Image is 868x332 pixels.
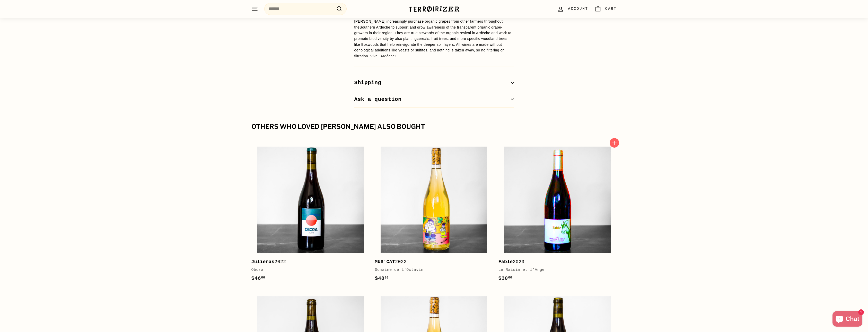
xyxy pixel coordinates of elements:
div: 2022 [375,258,488,266]
span: $48 [375,275,389,281]
button: Shipping [354,75,514,91]
a: Julienas2022Obora [251,141,370,288]
a: Cart [591,1,620,16]
sup: 00 [261,276,265,280]
div: Others who loved [PERSON_NAME] also bought [251,123,617,130]
div: 2022 [251,258,365,266]
a: MUS'CAT2022Domaine de l'Octavin [375,141,493,288]
sup: 00 [508,276,512,280]
div: Domaine de l'Octavin [375,267,488,273]
b: Fable [498,259,513,264]
div: Le Raisin et l'Ange [498,267,611,273]
div: 2023 [498,258,611,266]
b: Julienas [251,259,275,264]
button: Ask a question [354,91,514,108]
inbox-online-store-chat: Shopify online store chat [831,311,864,328]
a: Account [554,1,591,16]
div: Obora [251,267,365,273]
sup: 00 [385,276,389,280]
span: Account [568,6,588,12]
span: $30 [498,275,512,281]
b: MUS'CAT [375,259,395,264]
a: Fable2023Le Raisin et l'Ange [498,141,617,288]
span: Cart [605,6,617,12]
span: $46 [251,275,265,281]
